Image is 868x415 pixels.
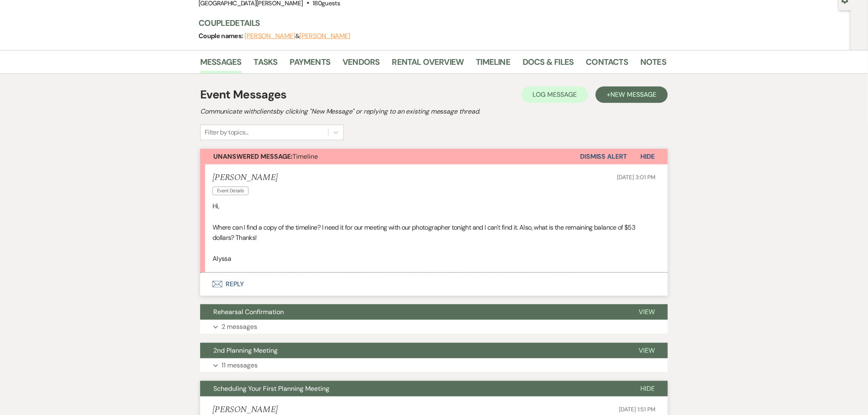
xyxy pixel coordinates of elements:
[213,346,278,355] span: 2nd Planning Meeting
[533,90,577,99] span: Log Message
[212,187,249,195] span: Event Details
[343,55,379,73] a: Vendors
[639,308,655,316] span: View
[200,343,626,358] button: 2nd Planning Meeting
[200,107,668,116] h2: Communicate with clients by clicking "New Message" or replying to an existing message thread.
[580,149,627,164] button: Dismiss Alert
[290,55,331,73] a: Payments
[200,149,580,164] button: Unanswered Message:Timeline
[640,152,655,161] span: Hide
[200,273,668,296] button: Reply
[392,55,464,73] a: Rental Overview
[521,87,588,103] button: Log Message
[212,405,279,415] h5: [PERSON_NAME]
[200,86,287,103] h1: Event Messages
[212,201,656,212] p: Hi,
[199,17,658,29] h3: Couple Details
[299,33,350,39] button: [PERSON_NAME]
[200,381,627,397] button: Scheduling Your First Planning Meeting
[244,33,295,39] button: [PERSON_NAME]
[200,55,242,73] a: Messages
[213,152,318,161] span: Timeline
[640,384,655,393] span: Hide
[212,173,278,183] h5: [PERSON_NAME]
[596,87,668,103] button: +New Message
[626,343,668,358] button: View
[254,55,278,73] a: Tasks
[611,90,656,99] span: New Message
[222,360,258,371] p: 11 messages
[200,358,668,372] button: 11 messages
[213,308,284,316] span: Rehearsal Confirmation
[617,173,656,181] span: [DATE] 3:01 PM
[222,322,257,332] p: 2 messages
[212,222,656,243] p: Where can I find a copy of the timeline? I need it for our meeting with our photographer tonight ...
[619,406,656,413] span: [DATE] 1:51 PM
[199,32,244,40] span: Couple names:
[476,55,511,73] a: Timeline
[640,55,666,73] a: Notes
[213,152,292,161] strong: Unanswered Message:
[586,55,628,73] a: Contacts
[200,304,626,320] button: Rehearsal Confirmation
[627,381,668,397] button: Hide
[627,149,668,164] button: Hide
[523,55,573,73] a: Docs & Files
[639,346,655,355] span: View
[626,304,668,320] button: View
[244,32,350,40] span: &
[212,253,656,264] p: Alyssa
[213,384,329,393] span: Scheduling Your First Planning Meeting
[205,128,249,137] div: Filter by topics...
[200,320,668,334] button: 2 messages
